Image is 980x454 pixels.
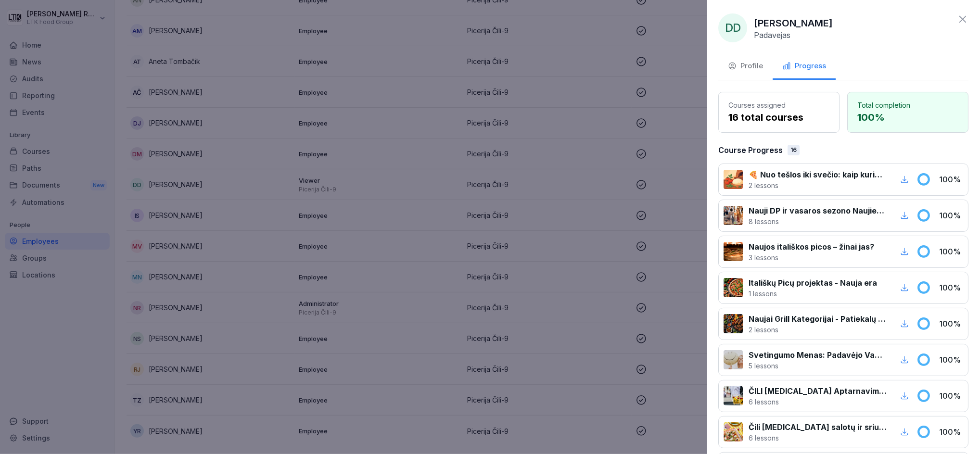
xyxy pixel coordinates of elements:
[754,16,833,30] p: [PERSON_NAME]
[749,349,887,361] p: Svetingumo Menas: Padavėjo Vadovas
[749,433,887,443] p: 6 lessons
[939,282,963,293] p: 100 %
[749,289,877,299] p: 1 lessons
[718,13,747,42] div: DD
[773,54,836,80] button: Progress
[749,252,874,263] p: 3 lessons
[939,246,963,257] p: 100 %
[749,421,887,433] p: Čili [MEDICAL_DATA] salotų ir sriubų kategorijų testas
[728,100,829,110] p: Courses assigned
[749,241,874,252] p: Naujos itališkos picos – žinai jas?
[718,144,783,156] p: Course Progress
[749,385,887,397] p: ČILI [MEDICAL_DATA] Aptarnavimo Standartai
[788,145,800,155] div: 16
[939,174,963,185] p: 100 %
[939,210,963,221] p: 100 %
[749,205,887,216] p: Nauji DP ir vasaros sezono Naujienos atkeliauja
[728,61,763,72] div: Profile
[749,397,887,407] p: 6 lessons
[857,110,958,125] p: 100 %
[728,110,829,125] p: 16 total courses
[749,277,877,289] p: Itališkų Picų projektas - Nauja era
[939,354,963,366] p: 100 %
[749,313,887,325] p: Naujai Grill Kategorijai - Patiekalų Pristatymas ir Rekomendacijos
[749,361,887,371] p: 5 lessons
[749,216,887,227] p: 8 lessons
[857,100,958,110] p: Total completion
[939,426,963,438] p: 100 %
[749,180,887,190] p: 2 lessons
[939,390,963,402] p: 100 %
[939,318,963,329] p: 100 %
[749,169,887,180] p: 🍕 Nuo tešlos iki svečio: kaip kuriame tobulą picą kasdien
[749,325,887,335] p: 2 lessons
[754,30,790,40] p: Padavejas
[782,61,826,72] div: Progress
[718,54,773,80] button: Profile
